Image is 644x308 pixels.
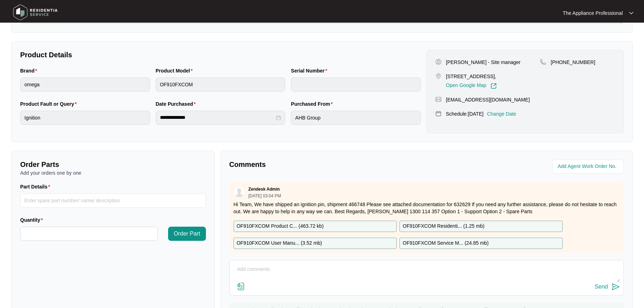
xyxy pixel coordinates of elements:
[234,201,620,215] p: Hi Team, We have shipped an ignition pin, shipment 466748 Please see attached documentation for 6...
[168,227,206,241] button: Order Part
[20,193,206,208] input: Part Details
[20,159,206,169] p: Order Parts
[20,183,53,190] label: Part Details
[490,83,497,89] img: Link-External
[20,77,150,92] input: Brand
[291,111,421,125] input: Purchased From
[229,159,422,169] p: Comments
[174,229,200,238] span: Order Part
[446,83,497,89] a: Open Google Map
[446,73,497,80] p: [STREET_ADDRESS],
[11,2,60,23] img: residentia service logo
[629,11,633,15] img: dropdown arrow
[20,216,46,223] label: Quantity
[248,194,281,198] p: [DATE] 03:04 PM
[160,114,275,121] input: Date Purchased
[435,59,442,65] img: user-pin
[237,222,324,230] p: OF910FXCOM Product C... ( 463.72 kb )
[20,67,40,74] label: Brand
[156,67,196,74] label: Product Model
[446,110,483,117] p: Schedule: [DATE]
[558,162,620,171] input: Add Agent Work Order No.
[20,50,421,60] p: Product Details
[403,239,489,247] p: OF910FXCOM Service M... ( 24.85 mb )
[20,169,206,176] p: Add your orders one by one
[156,77,286,92] input: Product Model
[403,222,484,230] p: OF910FXCOM Residenti... ( 1.25 mb )
[21,227,157,240] input: Quantity
[20,111,150,125] input: Product Fault or Query
[435,96,442,103] img: map-pin
[248,186,280,192] p: Zendesk Admin
[435,110,442,117] img: map-pin
[595,284,608,290] div: Send
[237,282,245,291] img: file-attachment-doc.svg
[237,239,322,247] p: OF910FXCOM User Manu... ( 3.52 mb )
[611,283,620,291] img: send-icon.svg
[156,100,199,107] label: Date Purchased
[20,100,80,107] label: Product Fault or Query
[446,96,530,103] p: [EMAIL_ADDRESS][DOMAIN_NAME]
[551,59,595,66] p: [PHONE_NUMBER]
[291,77,421,92] input: Serial Number
[435,73,442,79] img: map-pin
[234,187,245,197] img: user.svg
[563,10,623,17] p: The Appliance Professional
[291,100,335,107] label: Purchased From
[595,282,620,292] button: Send
[487,110,516,117] p: Change Date
[291,67,330,74] label: Serial Number
[446,59,521,66] p: [PERSON_NAME] - Site manager
[540,59,546,65] img: map-pin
